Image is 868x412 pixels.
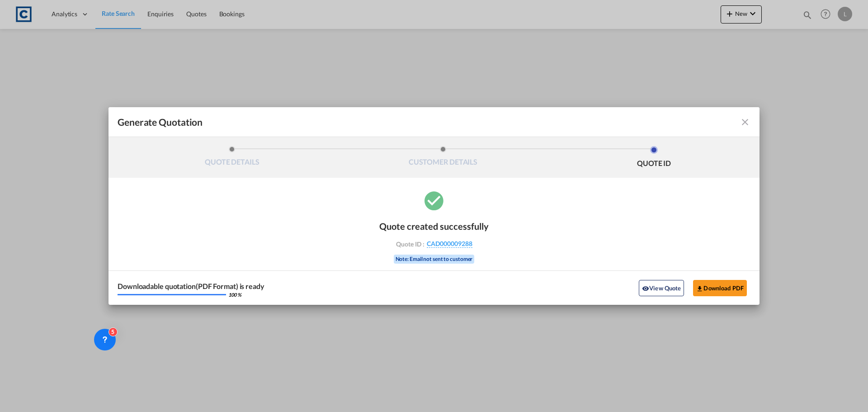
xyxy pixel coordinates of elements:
button: Download PDF [693,280,747,296]
div: 100 % [228,292,241,297]
div: Quote ID : [382,240,486,248]
button: icon-eyeView Quote [639,280,684,296]
li: QUOTE DETAILS [127,146,338,170]
span: CAD000009288 [427,240,472,248]
md-icon: icon-eye [642,285,649,292]
md-icon: icon-checkbox-marked-circle [423,189,445,212]
div: Quote created successfully [379,221,489,232]
li: CUSTOMER DETAILS [338,146,549,170]
span: Generate Quotation [118,116,203,128]
div: Note: Email not sent to customer [394,255,475,264]
md-dialog: Generate QuotationQUOTE ... [108,107,759,305]
md-icon: icon-close fg-AAA8AD cursor m-0 [740,117,750,128]
li: QUOTE ID [548,146,759,170]
md-icon: icon-download [696,285,703,292]
div: Downloadable quotation(PDF Format) is ready [118,283,264,290]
